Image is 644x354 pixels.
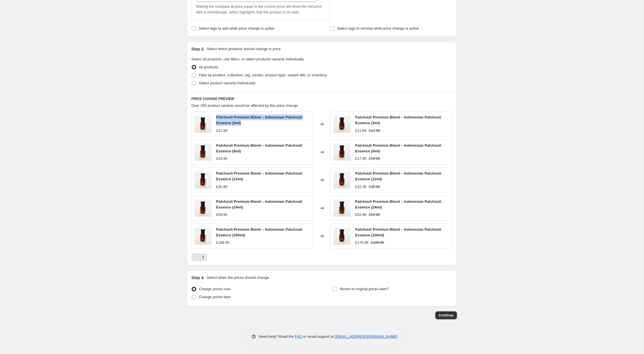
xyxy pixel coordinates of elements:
[259,334,295,339] span: Need help? Read the
[216,156,227,161] div: £19.95
[302,334,335,339] span: or email support at
[340,287,389,291] span: Revert to original prices later?
[355,115,441,125] span: Patchouli Premium Blend – Indonesian Patchouli Essence (3ml)
[191,57,304,61] span: Select all products, use filters, or select products variants individually
[335,334,397,339] a: [EMAIL_ADDRESS][DOMAIN_NAME]
[216,212,227,218] div: £59.95
[194,200,212,217] img: image_9e6dac06-fd31-4b9a-8cc2-771685991372_80x.jpg
[194,171,212,189] img: image_9e6dac06-fd31-4b9a-8cc2-771685991372_80x.jpg
[355,199,441,209] span: Patchouli Premium Blend – Indonesian Patchouli Essence (24ml)
[334,200,351,217] img: image_9e6dac06-fd31-4b9a-8cc2-771685991372_80x.jpg
[355,171,441,181] span: Patchouli Premium Blend – Indonesian Patchouli Essence (12ml)
[191,97,452,101] h6: PRICE CHANGE PREVIEW
[194,144,212,161] img: image_9e6dac06-fd31-4b9a-8cc2-771685991372_80x.jpg
[199,287,230,291] span: Change prices now
[199,65,218,69] span: All products
[355,212,366,218] div: £53.96
[369,184,380,190] strike: £35.95
[355,240,368,245] div: £170.96
[216,199,302,209] span: Patchouli Premium Blend – Indonesian Patchouli Essence (24ml)
[337,26,419,30] span: Select tags to remove while price change is active
[334,228,351,245] img: image_9e6dac06-fd31-4b9a-8cc2-771685991372_80x.jpg
[199,73,327,77] span: Filter by product, collection, tag, vendor, product type, variant title, or inventory
[207,46,281,52] p: Select which products should change in price
[216,227,302,237] span: Patchouli Premium Blend – Indonesian Patchouli Essence (100ml)
[355,143,441,153] span: Patchouli Premium Blend – Indonesian Patchouli Essence (6ml)
[295,334,302,339] a: FAQ
[191,46,204,52] h2: Step 3.
[216,240,229,245] div: £189.95
[191,253,207,261] nav: Pagination
[196,4,322,14] span: Making the compare at price equal to the current price will show the old price with a strikethoug...
[207,275,269,281] p: Select when the prices should change
[194,116,212,133] img: image_9e6dac06-fd31-4b9a-8cc2-771685991372_80x.jpg
[369,156,380,161] strike: £19.95
[216,143,302,153] span: Patchouli Premium Blend – Indonesian Patchouli Essence (6ml)
[355,156,366,161] div: £17.95
[199,253,207,261] button: Next
[191,103,299,108] span: Over 250 product variants would be affected by this price change:
[216,115,302,125] span: Patchouli Premium Blend – Indonesian Patchouli Essence (3ml)
[334,171,351,189] img: image_9e6dac06-fd31-4b9a-8cc2-771685991372_80x.jpg
[369,128,380,134] strike: £12.99
[355,227,441,237] span: Patchouli Premium Blend – Indonesian Patchouli Essence (100ml)
[334,116,351,133] img: image_9e6dac06-fd31-4b9a-8cc2-771685991372_80x.jpg
[199,81,255,85] span: Select product variants individually
[355,128,366,134] div: £11.69
[435,311,457,319] button: Continue
[216,184,227,190] div: £35.95
[194,228,212,245] img: image_9e6dac06-fd31-4b9a-8cc2-771685991372_80x.jpg
[439,313,454,318] span: Continue
[334,144,351,161] img: image_9e6dac06-fd31-4b9a-8cc2-771685991372_80x.jpg
[355,184,366,190] div: £32.36
[371,240,384,245] strike: £189.95
[191,275,204,281] h2: Step 4.
[199,295,231,299] span: Change prices later
[199,26,274,30] span: Select tags to add while price change is active
[216,171,302,181] span: Patchouli Premium Blend – Indonesian Patchouli Essence (12ml)
[369,212,380,218] strike: £59.95
[216,128,227,134] div: £12.99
